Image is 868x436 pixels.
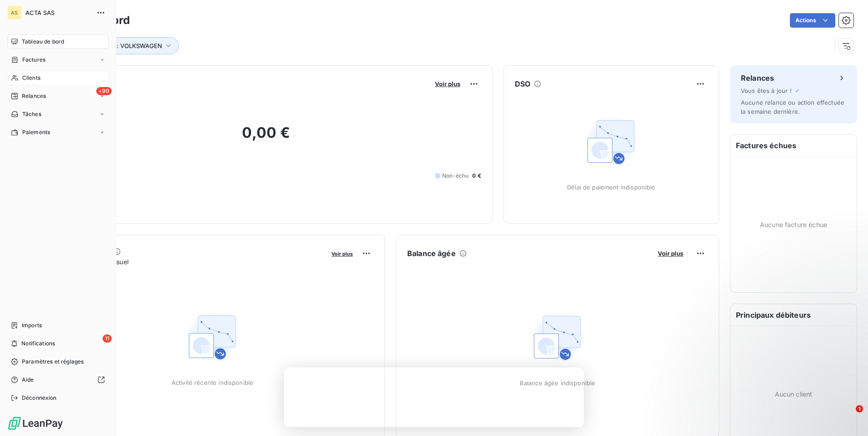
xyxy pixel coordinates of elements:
[432,80,463,88] button: Voir plus
[435,80,460,87] span: Voir plus
[22,128,50,136] span: Paiements
[284,368,584,427] iframe: Enquête de LeanPay
[655,249,686,257] button: Voir plus
[22,394,57,402] span: Déconnexion
[329,249,355,257] button: Voir plus
[7,416,64,431] img: Logo LeanPay
[442,172,469,180] span: Non-échu
[85,37,179,54] button: Client : VOLKSWAGEN
[99,42,162,49] span: Client : VOLKSWAGEN
[172,379,253,386] span: Activité récente indisponible
[741,73,774,83] h6: Relances
[22,56,45,64] span: Factures
[96,87,112,95] span: +99
[515,78,530,89] h6: DSO
[658,250,683,257] span: Voir plus
[741,87,792,94] span: Vous êtes à jour !
[472,172,481,180] span: 0 €
[528,309,587,367] img: Empty state
[856,405,863,412] span: 1
[22,74,40,82] span: Clients
[22,376,34,384] span: Aide
[331,251,353,257] span: Voir plus
[741,99,844,115] span: Aucune relance ou action effectuée la semaine dernière.
[103,334,112,343] span: 11
[837,405,859,427] iframe: Intercom live chat
[7,5,22,20] div: AS
[730,304,857,326] h6: Principaux débiteurs
[51,257,325,266] span: Chiffre d'affaires mensuel
[582,113,640,171] img: Empty state
[183,308,242,366] img: Empty state
[51,124,481,151] h2: 0,00 €
[790,13,835,28] button: Actions
[22,110,41,118] span: Tâches
[760,220,827,229] span: Aucune facture échue
[22,38,64,46] span: Tableau de bord
[25,9,91,16] span: ACTA SAS
[21,339,55,348] span: Notifications
[730,135,857,156] h6: Factures échues
[22,92,46,100] span: Relances
[567,184,656,191] span: Délai de paiement indisponible
[686,348,868,412] iframe: Intercom notifications message
[407,248,456,259] h6: Balance âgée
[22,321,42,329] span: Imports
[7,373,108,387] a: Aide
[22,358,84,366] span: Paramètres et réglages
